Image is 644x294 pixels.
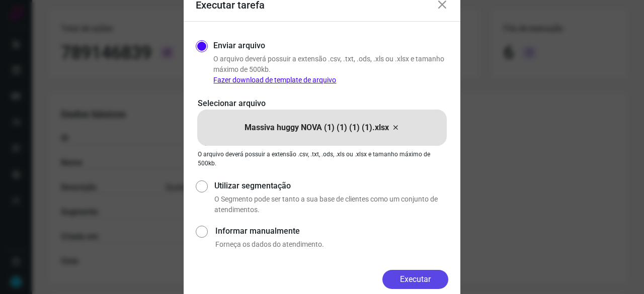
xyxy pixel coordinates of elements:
[198,150,446,168] p: O arquivo deverá possuir a extensão .csv, .txt, .ods, .xls ou .xlsx e tamanho máximo de 500kb.
[198,97,446,110] p: Selecionar arquivo
[215,225,448,237] label: Informar manualmente
[245,122,389,134] p: Massiva huggy NOVA (1) (1) (1) (1).xlsx
[382,270,448,289] button: Executar
[213,54,448,85] p: O arquivo deverá possuir a extensão .csv, .txt, .ods, .xls ou .xlsx e tamanho máximo de 500kb.
[215,239,448,250] p: Forneça os dados do atendimento.
[214,180,448,192] label: Utilizar segmentação
[213,76,336,84] a: Fazer download de template de arquivo
[213,40,265,52] label: Enviar arquivo
[214,194,448,215] p: O Segmento pode ser tanto a sua base de clientes como um conjunto de atendimentos.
